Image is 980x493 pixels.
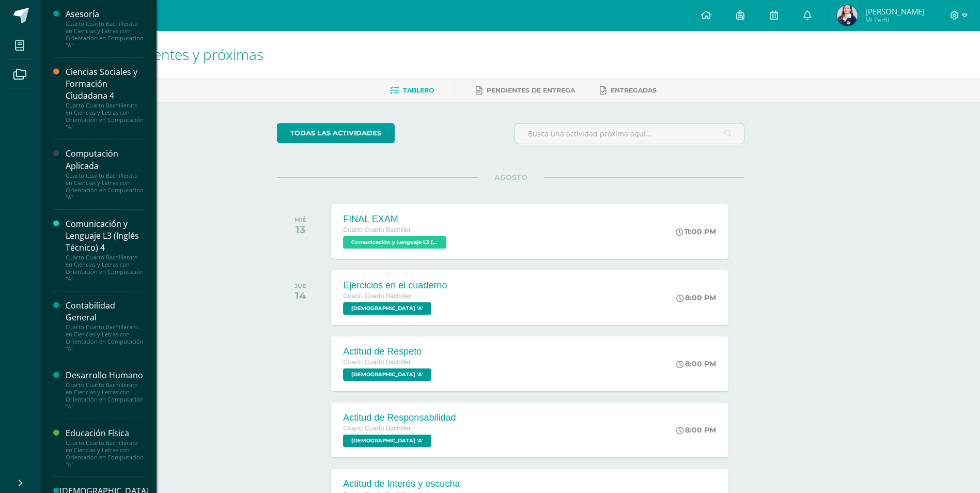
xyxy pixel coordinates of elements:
[66,427,144,468] a: Educación FísicaCuarto Cuarto Bachillerato en Ciencias y Letras con Orientación en Computación "A"
[66,427,144,439] div: Educación Física
[390,82,434,99] a: Tablero
[343,292,421,300] span: Cuarto Cuarto Bachillerato en Ciencias y Letras con Orientación en Computación
[66,102,144,131] div: Cuarto Cuarto Bachillerato en Ciencias y Letras con Orientación en Computación "A"
[66,8,144,20] div: Asesoría
[66,369,144,381] div: Desarrollo Humano
[66,148,144,201] a: Computación AplicadaCuarto Cuarto Bachillerato en Ciencias y Letras con Orientación en Computació...
[66,381,144,410] div: Cuarto Cuarto Bachillerato en Ciencias y Letras con Orientación en Computación "A"
[611,86,657,94] span: Entregadas
[66,172,144,201] div: Cuarto Cuarto Bachillerato en Ciencias y Letras con Orientación en Computación "A"
[294,216,306,223] div: MIÉ
[294,282,306,289] div: JUE
[343,368,431,381] span: Evangelización 'A'
[865,16,925,24] span: Mi Perfil
[66,148,144,172] div: Computación Aplicada
[277,123,395,143] a: todas las Actividades
[676,293,716,302] div: 8:00 PM
[343,226,421,234] span: Cuarto Cuarto Bachillerato en Ciencias y Letras con Orientación en Computación
[865,6,925,17] span: [PERSON_NAME]
[343,236,446,249] span: Comunicación y Lenguaje L3 (Inglés Técnico) 4 'A'
[66,20,144,49] div: Cuarto Cuarto Bachillerato en Ciencias y Letras con Orientación en Computación "A"
[676,425,716,435] div: 8:00 PM
[343,479,460,489] div: Actitud de Interés y escucha
[343,346,434,357] div: Actitud de Respeto
[66,323,144,352] div: Cuarto Cuarto Bachillerato en Ciencias y Letras con Orientación en Computación "A"
[66,300,144,352] a: Contabilidad GeneralCuarto Cuarto Bachillerato en Ciencias y Letras con Orientación en Computació...
[343,280,447,291] div: Ejercicios en el cuaderno
[66,369,144,410] a: Desarrollo HumanoCuarto Cuarto Bachillerato en Ciencias y Letras con Orientación en Computación "A"
[294,223,306,236] div: 13
[343,425,421,432] span: Cuarto Cuarto Bachillerato en Ciencias y Letras con Orientación en Computación
[676,227,716,236] div: 11:00 PM
[294,289,306,302] div: 14
[66,254,144,283] div: Cuarto Cuarto Bachillerato en Ciencias y Letras con Orientación en Computación "A"
[600,82,657,99] a: Entregadas
[476,82,575,99] a: Pendientes de entrega
[478,173,544,182] span: AGOSTO
[66,8,144,49] a: AsesoríaCuarto Cuarto Bachillerato en Ciencias y Letras con Orientación en Computación "A"
[837,5,858,26] img: 32f0398ae85d08570bc51b23a630c63e.png
[515,124,744,144] input: Busca una actividad próxima aquí...
[66,66,144,102] div: Ciencias Sociales y Formación Ciudadana 4
[66,439,144,468] div: Cuarto Cuarto Bachillerato en Ciencias y Letras con Orientación en Computación "A"
[66,218,144,283] a: Comunicación y Lenguaje L3 (Inglés Técnico) 4Cuarto Cuarto Bachillerato en Ciencias y Letras con ...
[343,359,421,366] span: Cuarto Cuarto Bachillerato en Ciencias y Letras con Orientación en Computación
[487,86,575,94] span: Pendientes de entrega
[66,218,144,254] div: Comunicación y Lenguaje L3 (Inglés Técnico) 4
[403,86,434,94] span: Tablero
[343,412,456,423] div: Actitud de Responsabilidad
[676,359,716,368] div: 8:00 PM
[343,435,431,447] span: Evangelización 'A'
[343,302,431,315] span: Evangelización 'A'
[66,300,144,323] div: Contabilidad General
[343,214,449,225] div: FINAL EXAM
[54,44,263,64] span: Actividades recientes y próximas
[66,66,144,131] a: Ciencias Sociales y Formación Ciudadana 4Cuarto Cuarto Bachillerato en Ciencias y Letras con Orie...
